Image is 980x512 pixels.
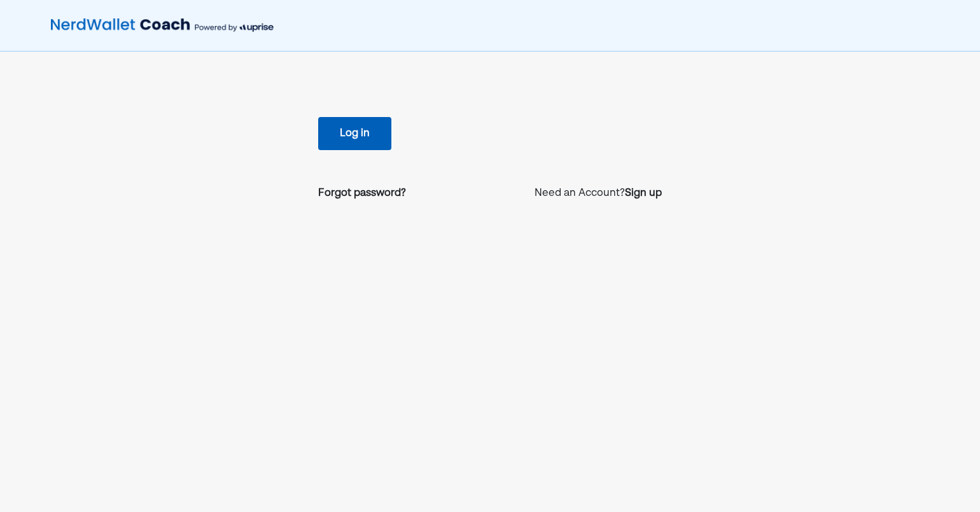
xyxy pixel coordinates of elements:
[318,117,391,150] button: Log in
[535,186,662,201] p: Need an Account?
[625,186,662,201] a: Sign up
[318,186,406,201] a: Forgot password?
